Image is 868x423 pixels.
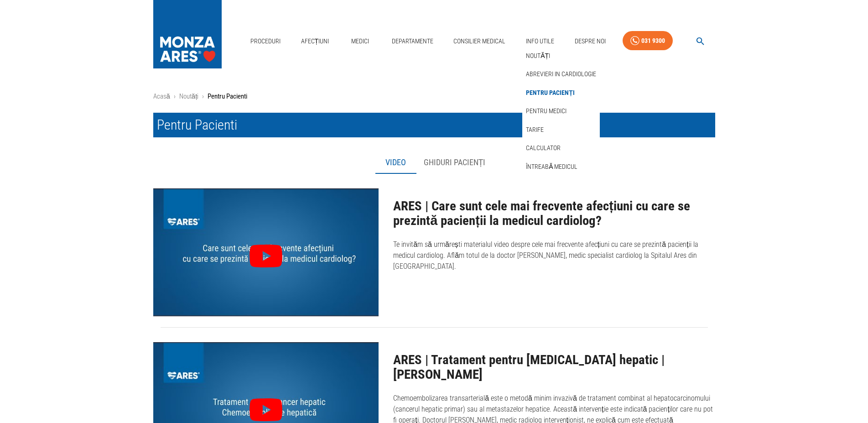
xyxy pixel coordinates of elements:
[346,32,375,51] a: Medici
[522,157,600,176] div: Întreabă medicul
[179,92,199,100] a: Noutăți
[153,91,715,102] nav: breadcrumb
[202,91,204,102] li: ›
[524,85,577,100] a: Pentru pacienți
[524,141,562,156] a: Calculator
[393,239,715,272] p: Te invităm să urmărești materialul video despre cele mai frecvente afecțiuni cu care se prezintă ...
[522,47,600,65] div: Noutăți
[153,92,170,100] a: Acasă
[247,32,284,51] a: Proceduri
[174,91,176,102] li: ›
[208,91,247,102] p: Pentru Pacienti
[522,120,600,139] div: Tarife
[522,65,600,84] div: Abrevieri in cardiologie
[524,48,552,63] a: Noutăți
[623,31,673,51] a: 031 9300
[153,188,379,316] div: ARES | Care sunt cele mai frecvente afecțiuni cu care se prezintă pacienții la medicul cardiolog?
[153,113,715,137] h1: Pentru Pacienti
[524,67,598,82] a: Abrevieri in cardiologie
[524,122,546,137] a: Tarife
[641,35,665,47] div: 031 9300
[524,104,568,119] a: Pentru medici
[297,32,333,51] a: Afecțiuni
[571,32,609,51] a: Despre Noi
[522,84,600,102] div: Pentru pacienți
[375,152,416,174] button: Video
[522,32,558,51] a: Info Utile
[416,152,493,174] button: Ghiduri pacienți
[393,353,715,381] h2: ARES | Tratament pentru [MEDICAL_DATA] hepatic | [PERSON_NAME]
[388,32,437,51] a: Departamente
[450,32,509,51] a: Consilier Medical
[524,159,579,174] a: Întreabă medicul
[522,102,600,120] div: Pentru medici
[522,47,600,176] nav: secondary mailbox folders
[522,139,600,157] div: Calculator
[393,199,715,228] h2: ARES | Care sunt cele mai frecvente afecțiuni cu care se prezintă pacienții la medicul cardiolog?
